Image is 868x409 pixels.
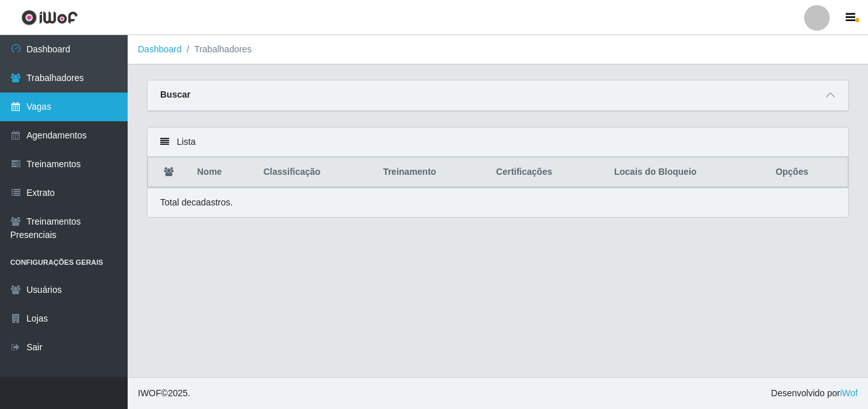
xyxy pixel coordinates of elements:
div: Lista [147,128,848,157]
a: Dashboard [138,44,182,54]
th: Certificações [488,158,606,188]
th: Classificação [256,158,375,188]
span: IWOF [138,388,161,398]
th: Locais do Bloqueio [606,158,768,188]
img: CoreUI Logo [21,10,78,26]
th: Treinamento [375,158,488,188]
nav: breadcrumb [128,35,868,64]
a: iWof [840,388,858,398]
span: © 2025 . [138,387,190,400]
li: Trabalhadores [182,43,252,56]
th: Opções [768,158,848,188]
p: Total de cadastros. [160,196,233,209]
strong: Buscar [160,89,190,100]
span: Desenvolvido por [771,387,858,400]
th: Nome [190,158,256,188]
